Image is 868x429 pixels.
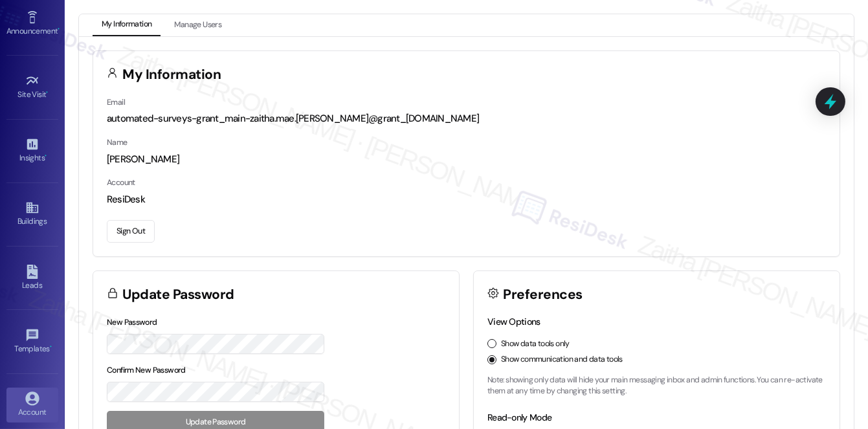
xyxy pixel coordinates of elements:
[107,137,128,148] label: Name
[504,288,583,302] h3: Preferences
[107,365,186,375] label: Confirm New Password
[123,288,234,302] h3: Update Password
[501,338,570,350] label: Show data tools only
[107,153,826,166] div: [PERSON_NAME]
[487,412,551,423] label: Read-only Mode
[123,68,221,82] h3: My Information
[487,375,826,397] p: Note: showing only data will hide your main messaging inbox and admin functions. You can re-activ...
[6,197,58,232] a: Buildings
[47,88,49,97] span: •
[107,193,826,206] div: ResiDesk
[45,151,47,160] span: •
[165,14,230,36] button: Manage Users
[93,14,161,36] button: My Information
[501,354,623,366] label: Show communication and data tools
[107,97,125,107] label: Email
[58,25,60,34] span: •
[107,220,155,243] button: Sign Out
[107,177,135,188] label: Account
[107,317,157,327] label: New Password
[487,316,540,327] label: View Options
[6,324,58,359] a: Templates •
[6,388,58,423] a: Account
[107,112,826,126] div: automated-surveys-grant_main-zaitha.mae.[PERSON_NAME]@grant_[DOMAIN_NAME]
[6,133,58,168] a: Insights •
[50,342,52,351] span: •
[6,70,58,105] a: Site Visit •
[6,261,58,296] a: Leads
